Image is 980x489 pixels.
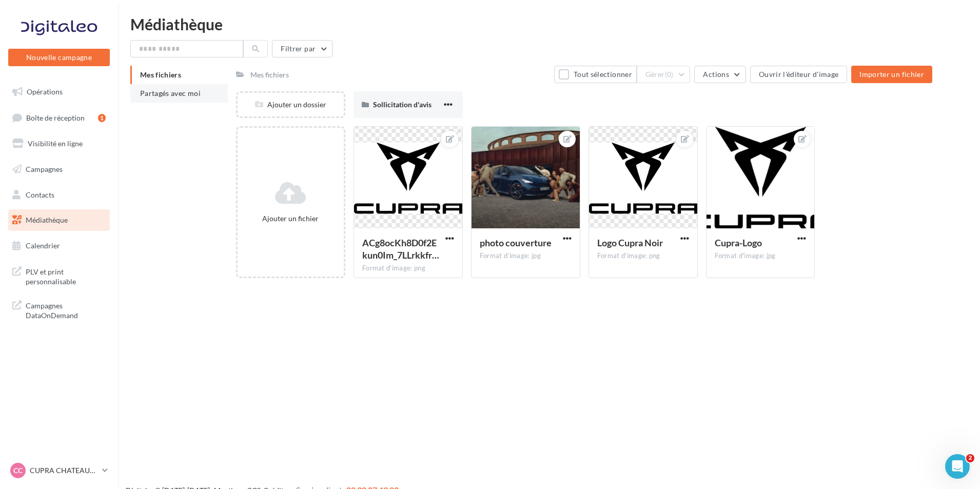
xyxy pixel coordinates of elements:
p: CUPRA CHATEAUROUX [30,465,98,476]
div: Format d'image: png [597,251,689,261]
div: Format d'image: png [362,264,454,273]
div: 1 [98,114,106,122]
span: Opérations [27,87,63,96]
span: Contacts [26,190,54,199]
span: photo couverture [480,237,552,248]
div: Ajouter un dossier [238,100,344,110]
a: CC CUPRA CHATEAUROUX [8,461,110,480]
button: Ouvrir l'éditeur d'image [750,66,847,83]
span: Importer un fichier [859,70,924,79]
a: Visibilité en ligne [6,133,112,154]
div: Format d'image: jpg [715,251,807,261]
a: Campagnes DataOnDemand [6,295,112,325]
button: Gérer(0) [637,66,691,83]
span: 2 [966,454,974,462]
a: Opérations [6,81,112,103]
span: Mes fichiers [140,70,181,79]
span: Campagnes DataOnDemand [26,299,106,321]
span: Cupra-Logo [715,237,762,248]
div: Ajouter un fichier [242,213,340,224]
a: Contacts [6,184,112,206]
span: Boîte de réception [26,113,85,122]
span: Médiathèque [26,216,68,224]
div: Mes fichiers [250,70,289,80]
span: (0) [665,70,674,79]
span: Partagés avec moi [140,89,201,97]
button: Importer un fichier [851,66,932,83]
a: PLV et print personnalisable [6,261,112,291]
span: Campagnes [26,165,63,173]
div: Médiathèque [130,16,968,32]
span: Visibilité en ligne [28,139,83,148]
a: Boîte de réception1 [6,107,112,129]
span: Sollicitation d'avis [373,100,432,109]
span: Actions [703,70,729,79]
span: ACg8ocKh8D0f2Ekun0Im_7LLrkkfrVGuB8DTMbTjXpdXZp6x7tOS-RM [362,237,439,261]
button: Actions [694,66,746,83]
iframe: Intercom live chat [945,454,970,479]
span: Calendrier [26,241,60,250]
span: PLV et print personnalisable [26,265,106,287]
button: Nouvelle campagne [8,49,110,66]
span: Logo Cupra Noir [597,237,663,248]
button: Tout sélectionner [554,66,636,83]
a: Médiathèque [6,209,112,231]
a: Calendrier [6,235,112,257]
span: CC [13,465,23,476]
a: Campagnes [6,159,112,180]
button: Filtrer par [272,40,332,57]
div: Format d'image: jpg [480,251,572,261]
